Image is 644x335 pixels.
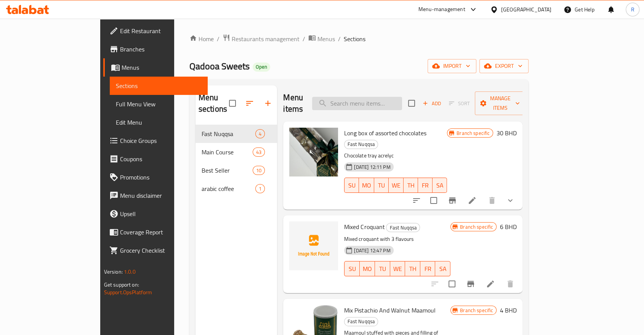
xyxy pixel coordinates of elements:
[303,34,305,43] li: /
[344,317,378,326] div: Fast Nuqqsa
[407,180,415,191] span: TH
[420,98,444,109] button: Add
[103,223,208,241] a: Coverage Report
[344,34,365,43] span: Sections
[256,130,264,138] span: 4
[253,149,264,156] span: 43
[481,94,520,113] span: Manage items
[486,279,495,289] a: Edit menu item
[457,307,496,314] span: Branch specific
[120,191,202,200] span: Menu disclaimer
[631,5,634,14] span: R
[404,178,418,193] button: TH
[103,58,208,77] a: Menus
[120,173,202,182] span: Promotions
[408,263,417,274] span: TH
[256,185,264,192] span: 1
[110,113,208,131] a: Edit Menu
[202,129,256,138] span: Fast Nuqqsa
[195,143,277,161] div: Main Course43
[120,136,202,145] span: Choice Groups
[283,92,303,115] h2: Menu items
[468,196,477,205] a: Edit menu item
[110,77,208,95] a: Sections
[104,287,152,297] a: Support.OpsPlatform
[223,34,300,44] a: Restaurants management
[253,166,265,175] div: items
[389,178,404,193] button: WE
[428,59,476,73] button: import
[506,196,515,205] svg: Show Choices
[435,261,450,276] button: SA
[124,267,136,277] span: 1.0.0
[433,178,447,193] button: SA
[386,223,420,232] span: Fast Nuqqsa
[344,140,378,149] span: Fast Nuqqsa
[199,92,229,115] h2: Menu sections
[501,191,519,210] button: show more
[500,221,516,232] h6: 6 BHD
[120,154,202,163] span: Coupons
[344,261,360,276] button: SU
[202,147,253,157] span: Main Course
[202,184,256,193] span: arabic coffee
[453,130,493,137] span: Branch specific
[351,163,393,171] span: [DATE] 12:11 PM
[360,261,375,276] button: MO
[195,122,277,201] nav: Menu sections
[483,191,501,210] button: delete
[120,45,202,54] span: Branches
[344,127,426,139] span: Long box of assorted chocolates
[224,95,240,111] span: Select all sections
[189,58,250,75] span: Qadooa Sweets
[195,180,277,198] div: arabic coffee1
[363,263,372,274] span: MO
[317,34,335,43] span: Menus
[479,59,529,73] button: export
[103,22,208,40] a: Edit Restaurant
[420,261,436,276] button: FR
[253,167,264,174] span: 10
[457,223,496,231] span: Branch specific
[359,178,374,193] button: MO
[374,178,389,193] button: TU
[259,94,277,112] button: Add section
[116,118,202,127] span: Edit Menu
[217,34,219,43] li: /
[104,267,123,277] span: Version:
[116,99,202,109] span: Full Menu View
[475,91,526,115] button: Manage items
[418,5,465,14] div: Menu-management
[308,34,335,44] a: Menus
[104,280,139,290] span: Get support on:
[120,209,202,218] span: Upsell
[289,128,338,176] img: Long box of assorted chocolates
[421,99,442,108] span: Add
[253,63,270,72] div: Open
[461,275,480,293] button: Branch-specific-item
[501,5,551,14] div: [GEOGRAPHIC_DATA]
[253,147,265,157] div: items
[436,180,444,191] span: SA
[344,221,384,232] span: Mixed Croquant
[289,221,338,270] img: Mixed Croquant
[438,263,447,274] span: SA
[421,180,429,191] span: FR
[255,184,265,193] div: items
[444,98,475,109] span: Select section first
[103,40,208,58] a: Branches
[122,63,202,72] span: Menus
[253,64,270,70] span: Open
[390,261,405,276] button: WE
[195,161,277,180] div: Best Seller10
[103,205,208,223] a: Upsell
[103,186,208,205] a: Menu disclaimer
[485,61,522,71] span: export
[103,168,208,186] a: Promotions
[348,180,356,191] span: SU
[255,129,265,138] div: items
[344,151,447,160] p: Chocolate tray acrelyc
[501,275,519,293] button: delete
